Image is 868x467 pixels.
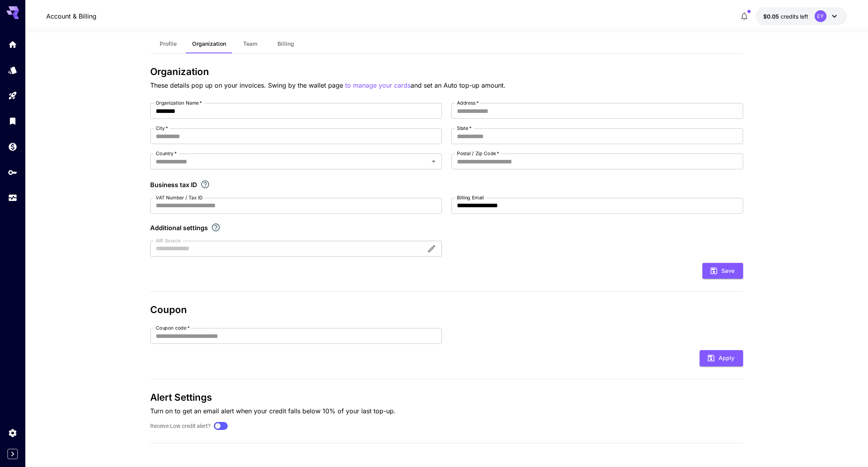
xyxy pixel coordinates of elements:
label: City [156,125,168,131]
label: AIR Source [156,237,180,244]
button: Open [428,156,439,167]
nav: breadcrumb [46,11,96,21]
label: Address [457,99,479,106]
span: Team [243,40,257,47]
button: Apply [700,350,743,366]
div: API Keys [8,167,17,177]
span: These details pop up on your invoices. Swing by the wallet page [150,81,345,89]
label: Billing Email [457,194,484,201]
span: and set an Auto top-up amount. [411,81,506,89]
a: Account & Billing [46,11,96,21]
span: Billing [277,40,294,47]
svg: If you are a business tax registrant, please enter your business tax ID here. [200,180,210,189]
span: Organization [192,40,226,47]
h3: Coupon [150,304,743,315]
span: credits left [781,13,808,20]
h3: Organization [150,66,743,77]
button: Expand sidebar [8,449,18,459]
span: Profile [160,40,177,47]
div: Home [8,39,17,49]
div: Usage [8,193,17,203]
div: Playground [8,91,17,101]
label: Organization Name [156,99,202,106]
div: EY [815,10,826,22]
label: Country [156,150,177,157]
label: Coupon code [156,324,190,331]
label: VAT Number / Tax ID [156,194,203,201]
p: Business tax ID [150,180,197,189]
div: Wallet [8,142,17,152]
div: Settings [8,428,17,438]
h3: Alert Settings [150,392,743,403]
button: Save [702,263,743,279]
label: Postal / Zip Code [457,150,499,157]
svg: Explore additional customization settings [211,223,221,232]
p: Turn on to get an email alert when your credit falls below 10% of your last top-up. [150,406,743,416]
div: Models [8,65,17,75]
button: to manage your cards [345,81,411,90]
div: $0.0481 [763,12,808,21]
button: $0.0481EY [755,7,847,25]
p: Additional settings [150,223,208,233]
div: Library [8,116,17,126]
label: Receive Low credit alert? [150,422,211,430]
label: State [457,125,472,131]
span: $0.05 [763,13,781,20]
